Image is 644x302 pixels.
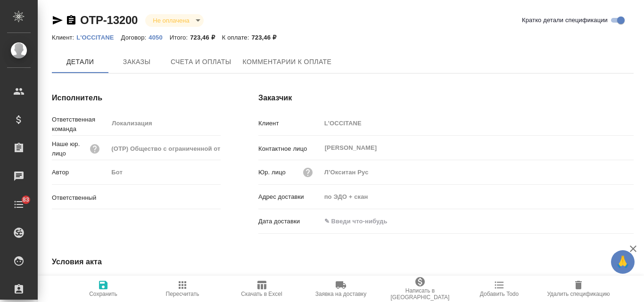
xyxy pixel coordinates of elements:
[52,139,89,158] p: Наше юр. лицо
[108,142,221,155] input: Пустое поле
[386,287,454,301] span: Написать в [GEOGRAPHIC_DATA]
[170,34,190,41] p: Итого:
[215,196,217,198] button: Open
[114,56,159,68] span: Заказы
[258,119,321,128] p: Клиент
[380,276,460,302] button: Написать в [GEOGRAPHIC_DATA]
[615,252,631,272] span: 🙏
[2,193,35,216] a: 83
[547,291,610,297] span: Удалить спецификацию
[52,168,108,177] p: Автор
[89,291,117,297] span: Сохранить
[121,34,149,41] p: Договор:
[76,34,121,41] p: L'OCCITANE
[52,34,76,41] p: Клиент:
[611,250,635,274] button: 🙏
[301,276,380,302] button: Заявка на доставку
[171,56,231,68] span: Счета и оплаты
[222,276,301,302] button: Скачать в Excel
[66,15,77,26] button: Скопировать ссылку
[258,92,634,104] h4: Заказчик
[539,276,618,302] button: Удалить спецификацию
[321,190,634,204] input: Пустое поле
[145,14,203,27] div: Не оплачена
[258,192,321,202] p: Адрес доставки
[143,276,222,302] button: Пересчитать
[17,195,35,204] span: 83
[58,56,103,68] span: Детали
[522,16,608,25] span: Кратко детали спецификации
[52,115,108,134] p: Ответственная команда
[64,276,143,302] button: Сохранить
[480,291,519,297] span: Добавить Todo
[315,291,366,297] span: Заявка на доставку
[52,15,63,26] button: Скопировать ссылку для ЯМессенджера
[166,291,199,297] span: Пересчитать
[258,217,321,226] p: Дата доставки
[52,256,427,268] h4: Условия акта
[321,165,634,179] input: Пустое поле
[258,168,286,177] p: Юр. лицо
[76,33,121,41] a: L'OCCITANE
[149,34,169,41] p: 4050
[52,193,108,203] p: Ответственный
[190,34,222,41] p: 723,46 ₽
[460,276,539,302] button: Добавить Todo
[321,116,634,130] input: Пустое поле
[108,165,221,179] input: Пустое поле
[243,56,332,68] span: Комментарии к оплате
[258,144,321,154] p: Контактное лицо
[149,33,169,41] a: 4050
[150,16,192,24] button: Не оплачена
[222,34,252,41] p: К оплате:
[241,291,282,297] span: Скачать в Excel
[251,34,283,41] p: 723,46 ₽
[52,92,221,104] h4: Исполнитель
[80,14,138,26] a: OTP-13200
[321,214,404,228] input: ✎ Введи что-нибудь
